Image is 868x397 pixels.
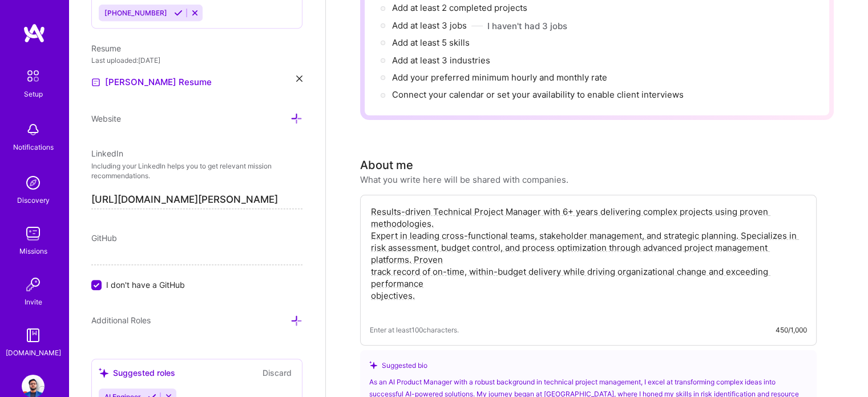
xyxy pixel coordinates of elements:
[104,9,167,17] span: [PHONE_NUMBER]
[91,75,212,89] a: [PERSON_NAME] Resume
[91,162,302,181] p: Including your LinkedIn helps you to get relevant mission recommendations.
[24,88,43,100] div: Setup
[6,347,61,359] div: [DOMAIN_NAME]
[392,2,527,13] span: Add at least 2 completed projects
[392,37,470,48] span: Add at least 5 skills
[392,89,684,100] span: Connect your calendar or set your availability to enable client interviews
[392,20,467,31] span: Add at least 3 jobs
[91,149,123,158] span: LinkedIn
[22,118,45,141] img: bell
[259,366,295,379] button: Discard
[106,279,185,291] span: I don't have a GitHub
[174,9,183,17] i: Accept
[392,72,607,83] span: Add your preferred minimum hourly and monthly rate
[21,64,45,88] img: setup
[360,174,568,186] div: What you write here will be shared with companies.
[99,368,108,378] i: icon SuggestedTeams
[392,55,490,66] span: Add at least 3 industries
[22,171,45,194] img: discovery
[22,222,45,245] img: teamwork
[17,194,50,206] div: Discovery
[13,141,54,153] div: Notifications
[191,9,199,17] i: Reject
[360,157,413,174] div: About me
[369,359,808,371] div: Suggested bio
[91,54,302,66] div: Last uploaded: [DATE]
[19,245,47,257] div: Missions
[22,324,45,347] img: guide book
[25,296,42,308] div: Invite
[776,324,807,336] div: 450/1,000
[91,233,117,243] span: GitHub
[487,20,567,32] button: I haven't had 3 jobs
[22,273,45,296] img: Invite
[23,23,46,43] img: logo
[91,78,100,87] img: Resume
[370,324,459,336] span: Enter at least 100 characters.
[91,315,151,325] span: Additional Roles
[91,114,121,123] span: Website
[369,361,377,369] i: icon SuggestedTeams
[370,204,807,315] textarea: Results-driven Technical Project Manager with 6+ years delivering complex projects using proven m...
[99,367,175,379] div: Suggested roles
[296,75,302,82] i: icon Close
[91,43,121,53] span: Resume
